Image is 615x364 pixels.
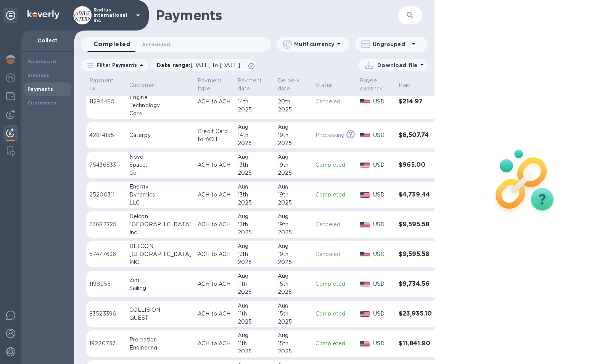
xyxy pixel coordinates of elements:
[129,169,192,177] div: Co.
[278,272,309,280] div: Aug
[156,7,369,23] h1: Payments
[3,8,18,23] div: Unpin categories
[238,213,272,221] div: Aug
[238,272,272,280] div: Aug
[360,282,370,287] img: USD
[198,127,232,143] p: Credit Card to ACH
[238,302,272,310] div: Aug
[238,221,272,229] div: 13th
[399,280,435,288] h3: $9,734.56
[278,318,309,326] div: 2025
[316,81,343,89] span: Status
[129,344,192,352] div: Enginering
[89,221,123,229] p: 63682323
[129,101,192,110] div: Technology
[316,191,354,199] p: Completed
[238,250,272,258] div: 13th
[89,310,123,318] p: 83523396
[278,332,309,340] div: Aug
[238,332,272,340] div: Aug
[399,251,435,258] h3: $9,595.58
[278,153,309,161] div: Aug
[360,99,370,104] img: USD
[89,161,123,169] p: 75436833
[360,77,383,93] p: Payee currency
[278,199,309,207] div: 2025
[89,77,123,93] span: Payment №
[143,40,170,48] span: Scheduled
[129,242,192,250] div: DELCON
[360,163,370,168] img: USD
[198,280,232,288] p: ACH to ACH
[373,131,393,139] p: USD
[93,62,137,68] p: Filter Payments
[238,153,272,161] div: Aug
[129,336,192,344] div: Promation
[278,169,309,177] div: 2025
[278,280,309,288] div: 15th
[6,73,15,82] img: Foreign exchange
[238,106,272,114] div: 2025
[89,131,123,139] p: 42814155
[198,310,232,318] p: ACH to ACH
[129,191,192,199] div: Dynamics
[399,310,435,317] h3: $23,935.10
[278,191,309,199] div: 19th
[399,191,435,198] h3: $4,739.44
[278,258,309,266] div: 2025
[238,183,272,191] div: Aug
[278,302,309,310] div: Aug
[93,39,130,50] span: Completed
[373,40,409,48] p: Ungrouped
[129,213,192,221] div: Delcon
[399,98,435,105] h3: $214.97
[399,221,435,228] h3: $9,595.58
[377,61,417,69] p: Download file
[238,310,272,318] div: 11th
[129,81,165,89] span: Customer
[399,81,420,89] span: Paid
[399,161,435,169] h3: $965.00
[198,221,232,229] p: ACH to ACH
[278,221,309,229] div: 19th
[360,341,370,346] img: USD
[399,81,411,89] p: Paid
[129,153,192,161] div: Novo
[238,280,272,288] div: 11th
[89,250,123,258] p: 57477636
[238,77,262,93] p: Payment date
[129,199,192,207] div: LLC
[191,62,240,68] span: [DATE] to [DATE]
[316,221,354,229] p: Canceled
[238,288,272,296] div: 2025
[373,221,393,229] p: USD
[27,72,49,78] b: Invoices
[129,183,192,191] div: Energy
[278,213,309,221] div: Aug
[316,98,354,106] p: Canceled
[238,191,272,199] div: 13th
[278,183,309,191] div: Aug
[129,250,192,258] div: [GEOGRAPHIC_DATA]
[316,310,354,318] p: Completed
[198,191,232,199] p: ACH to ACH
[238,161,272,169] div: 13th
[198,340,232,348] p: ACH to ACH
[238,169,272,177] div: 2025
[93,7,132,23] p: Radius International Inc
[316,280,354,288] p: Completed
[198,161,232,169] p: ACH to ACH
[278,288,309,296] div: 2025
[129,221,192,229] div: [GEOGRAPHIC_DATA]
[238,318,272,326] div: 2025
[238,199,272,207] div: 2025
[278,106,309,114] div: 2025
[198,77,232,93] span: Payment type
[27,37,68,44] p: Collect
[316,250,354,258] p: Canceled
[294,40,334,48] p: Multi currency
[198,250,232,258] p: ACH to ACH
[238,348,272,356] div: 2025
[89,340,123,348] p: 19220737
[316,161,354,169] p: Completed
